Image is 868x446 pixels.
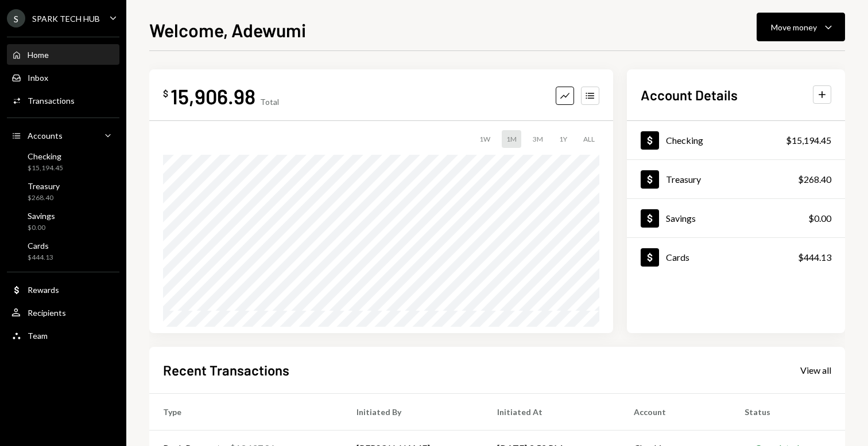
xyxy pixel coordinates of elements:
a: Inbox [7,67,119,88]
a: Checking$15,194.45 [627,121,845,159]
th: Account [620,393,731,430]
div: $444.13 [798,251,831,264]
a: Checking$15,194.45 [7,148,119,175]
div: ALL [579,130,599,148]
button: Move money [757,13,845,41]
div: Recipients [28,308,66,318]
div: $268.40 [798,173,831,186]
div: Checking [666,135,703,146]
h2: Recent Transactions [163,361,289,380]
a: Transactions [7,90,119,111]
div: Treasury [666,174,701,185]
div: Inbox [28,73,48,83]
div: 15,906.98 [170,83,255,109]
div: $444.13 [28,253,53,263]
div: Cards [28,241,53,251]
div: Cards [666,252,689,263]
div: Checking [28,151,63,161]
div: Transactions [28,96,75,105]
a: Savings$0.00 [627,199,845,237]
th: Initiated At [483,393,621,430]
div: S [7,9,25,28]
div: $15,194.45 [786,134,831,147]
a: Savings$0.00 [7,208,119,235]
div: $268.40 [28,193,60,203]
a: Rewards [7,279,119,300]
a: Cards$444.13 [7,237,119,265]
div: 1W [475,130,495,148]
th: Initiated By [343,393,483,430]
div: Savings [28,211,55,221]
a: Cards$444.13 [627,238,845,276]
h2: Account Details [641,85,738,104]
div: Move money [771,21,817,33]
div: Total [260,97,279,107]
div: SPARK TECH HUB [32,14,100,24]
div: View all [800,365,831,376]
a: View all [800,363,831,376]
div: Treasury [28,181,60,191]
a: Home [7,44,119,65]
div: 1Y [555,130,572,148]
a: Team [7,325,119,346]
div: $0.00 [28,223,55,233]
div: $15,194.45 [28,163,63,173]
div: Savings [666,213,696,224]
div: 1M [502,130,521,148]
th: Status [731,393,845,430]
div: Accounts [28,131,63,140]
a: Treasury$268.40 [627,160,845,198]
div: $ [163,88,168,99]
h1: Welcome, Adewumi [149,18,306,41]
th: Type [149,393,343,430]
a: Accounts [7,125,119,146]
div: $0.00 [808,212,831,225]
div: Home [28,50,49,60]
div: Rewards [28,285,59,295]
div: Team [28,331,48,341]
div: 3M [528,130,548,148]
a: Recipients [7,302,119,323]
a: Treasury$268.40 [7,178,119,205]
